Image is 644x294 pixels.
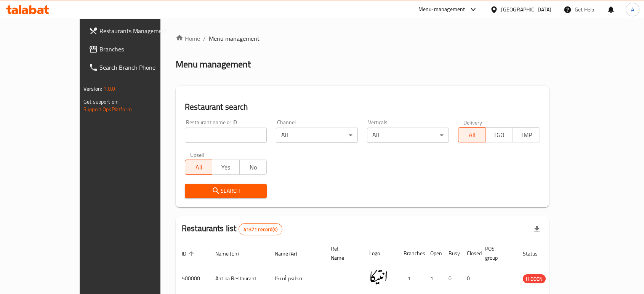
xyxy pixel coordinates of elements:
span: Search [191,186,261,196]
td: 0 [461,265,479,292]
span: Menu management [209,34,260,43]
span: Get support on: [83,97,119,107]
th: Closed [461,242,479,265]
span: Yes [215,162,236,173]
h2: Restaurants list [182,223,282,235]
div: [GEOGRAPHIC_DATA] [501,5,551,14]
li: / [203,34,206,43]
span: POS group [485,244,508,262]
span: 41371 record(s) [239,226,282,233]
span: Version: [83,84,102,94]
button: All [185,160,212,175]
a: Search Branch Phone [83,58,187,77]
span: Branches [99,45,181,54]
button: All [458,127,485,142]
td: 0 [442,265,461,292]
button: TGO [485,127,513,142]
span: No [243,162,264,173]
span: A [631,5,634,14]
span: TGO [489,129,509,141]
span: Name (Ar) [275,249,307,258]
input: Search for restaurant name or ID.. [185,128,267,143]
span: ID [182,249,196,258]
nav: breadcrumb [176,34,549,43]
button: No [239,160,267,175]
th: Branches [397,242,424,265]
span: TMP [516,129,537,141]
td: مطعم أنتيكا [269,265,325,292]
span: All [461,129,482,141]
th: Busy [442,242,461,265]
div: HIDDEN [523,274,546,283]
div: All [276,128,358,143]
div: Export file [528,220,546,238]
th: Logo [363,242,397,265]
label: Delivery [463,120,482,125]
div: Menu-management [418,5,465,14]
img: Antika Restaurant [369,267,388,286]
td: Antika Restaurant [209,265,269,292]
a: Support.OpsPlatform [83,104,132,114]
a: Restaurants Management [83,22,187,40]
button: Yes [212,160,239,175]
a: Branches [83,40,187,58]
span: Name (En) [215,249,249,258]
div: Total records count [239,223,282,235]
th: Open [424,242,442,265]
span: Search Branch Phone [99,63,181,72]
td: 1 [424,265,442,292]
button: TMP [513,127,540,142]
button: Search [185,184,267,198]
h2: Restaurant search [185,101,540,113]
a: Home [176,34,200,43]
span: Restaurants Management [99,26,181,35]
span: 1.0.0 [103,84,115,94]
span: HIDDEN [523,275,546,283]
td: 500000 [176,265,209,292]
span: Ref. Name [331,244,354,262]
label: Upsell [190,152,204,157]
span: All [188,162,209,173]
div: All [367,128,449,143]
h2: Menu management [176,58,251,70]
span: Status [523,249,548,258]
td: 1 [397,265,424,292]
